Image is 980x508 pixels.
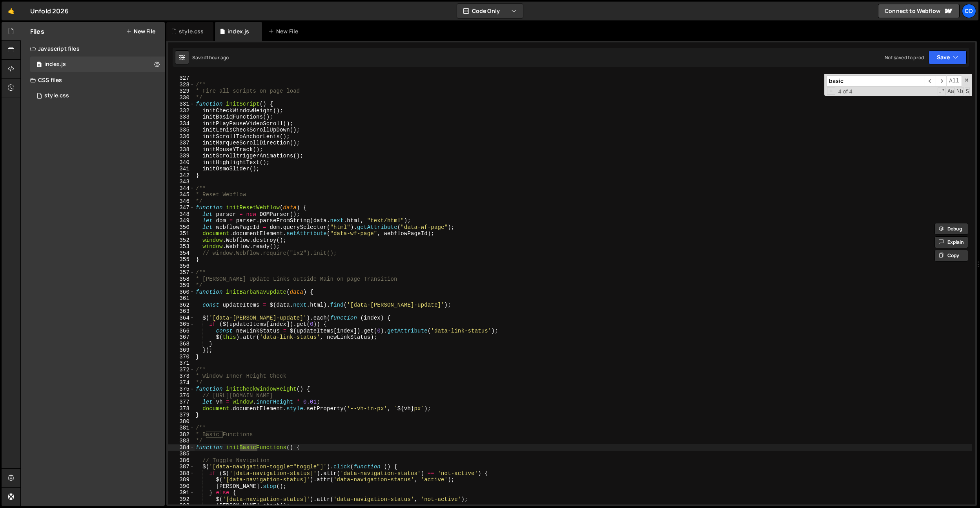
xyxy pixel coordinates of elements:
[168,269,195,276] div: 357
[168,393,195,399] div: 376
[168,406,195,412] div: 378
[168,431,195,438] div: 382
[30,6,69,16] div: Unfold 2026
[168,341,195,347] div: 368
[126,28,155,35] button: New File
[228,27,249,35] div: index.js
[168,412,195,418] div: 379
[934,236,968,248] button: Explain
[30,88,165,104] div: 17293/47925.css
[168,108,195,114] div: 332
[168,256,195,263] div: 355
[168,496,195,503] div: 392
[168,243,195,250] div: 353
[168,334,195,341] div: 367
[168,444,195,451] div: 384
[168,347,195,354] div: 369
[168,418,195,425] div: 380
[168,114,195,121] div: 333
[168,185,195,192] div: 344
[168,101,195,108] div: 331
[965,88,970,95] span: Search In Selection
[168,289,195,296] div: 360
[168,295,195,302] div: 361
[827,88,835,95] span: Toggle Replace mode
[168,276,195,283] div: 358
[168,198,195,205] div: 346
[168,386,195,393] div: 375
[835,88,856,95] span: 4 of 4
[168,179,195,185] div: 343
[168,250,195,257] div: 354
[168,217,195,224] div: 349
[168,373,195,380] div: 373
[168,438,195,444] div: 383
[44,92,69,99] div: style.css
[826,75,925,87] input: Search for
[168,470,195,477] div: 388
[168,399,195,406] div: 377
[37,62,42,68] span: 0
[206,54,229,61] div: 1 hour ago
[168,192,195,198] div: 345
[168,425,195,431] div: 381
[168,127,195,133] div: 335
[936,75,947,87] span: ​
[457,4,523,18] button: Code Only
[956,88,964,95] span: Whole Word Search
[168,451,195,457] div: 385
[168,224,195,231] div: 350
[168,230,195,237] div: 351
[44,61,66,68] div: index.js
[168,75,195,82] div: 327
[962,4,976,18] a: Co
[168,140,195,146] div: 337
[30,27,44,36] h2: Files
[168,321,195,328] div: 365
[168,360,195,367] div: 371
[168,82,195,88] div: 328
[925,75,936,87] span: ​
[192,54,229,61] div: Saved
[21,41,165,57] div: Javascript files
[168,237,195,244] div: 352
[30,57,165,72] div: 17293/47924.js
[168,153,195,159] div: 339
[929,50,967,64] button: Save
[168,490,195,496] div: 391
[168,166,195,172] div: 341
[168,315,195,322] div: 364
[179,27,204,35] div: style.css
[168,282,195,289] div: 359
[168,211,195,218] div: 348
[2,2,21,20] a: 🤙
[168,172,195,179] div: 342
[168,464,195,470] div: 387
[934,250,968,261] button: Copy
[885,54,924,61] div: Not saved to prod
[168,380,195,386] div: 374
[168,477,195,483] div: 389
[168,95,195,101] div: 330
[947,88,955,95] span: CaseSensitive Search
[168,457,195,464] div: 386
[168,121,195,127] div: 334
[168,88,195,95] div: 329
[21,72,165,88] div: CSS files
[934,223,968,235] button: Debug
[168,133,195,140] div: 336
[168,159,195,166] div: 340
[168,146,195,153] div: 338
[938,88,946,95] span: RegExp Search
[268,27,301,35] div: New File
[168,354,195,360] div: 370
[168,483,195,490] div: 390
[946,75,962,87] span: Alt-Enter
[168,205,195,211] div: 347
[168,328,195,334] div: 366
[168,302,195,309] div: 362
[168,263,195,270] div: 356
[168,367,195,373] div: 372
[168,308,195,315] div: 363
